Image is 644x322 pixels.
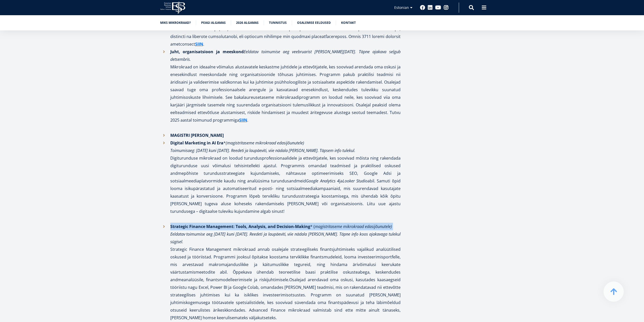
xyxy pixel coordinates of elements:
a: Osalemise eeldused [297,20,331,25]
a: Kontakt [341,20,356,25]
a: 2026 algamas [236,20,259,25]
em: magistritaseme mikrokraad edasijõunutele) [315,224,392,229]
a: Peagi algamas [201,20,226,25]
a: SIIN [195,40,203,48]
em: Eeldatav toimumise aeg veebruarist [PERSON_NAME][DATE]. Täpne ajakava selgub detsembris. [170,49,401,62]
em: (magistritaseme mikrokraad edasijõunutele) [226,140,304,146]
a: Linkedin [428,5,433,10]
em: Toimumisaeg: [DATE] kuni [DATE]. Reedeti ja laupäeviti, viie nädala [PERSON_NAME]. Täpsem info tu... [170,148,355,153]
a: Instagram [444,5,449,10]
em: Google Analytics 4 [306,178,339,184]
strong: Strategic Finance Management: Tools, Analysis, and Decision-Making [170,224,310,229]
a: Youtube [435,5,441,10]
strong: SIIN [239,117,247,123]
a: Miks mikrokraad? [160,20,191,25]
strong: MAGISTRI [PERSON_NAME] [170,132,224,138]
p: Mikrokraad on ideaalne võimalus alustavatele keskastme juhtidele ja ettevõtjatele, kes soovivad a... [170,48,401,131]
a: Tunnistus [269,20,287,25]
strong: Digital Marketing in AI Era [170,140,223,146]
em: Eeldatav toimumise aeg [DATE] kuni [DATE]. Reedeti ja laupäeviti, viie nädala [PERSON_NAME]. Täpn... [170,231,401,244]
strong: Juht, organisatsioon ja meeskond [170,49,244,54]
p: * Digiturunduse mikrokraad on loodud turundusprofessionaalidele ja ettevõtjatele, kes soovivad mõ... [170,139,401,215]
p: * ( Strategic Finance Management mikrokraad annab osalejale strateegiliseks finantsjuhtimiseks va... [170,223,401,321]
a: Facebook [420,5,425,10]
em: Looker Studio [343,178,367,184]
a: SIIN [239,116,247,124]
